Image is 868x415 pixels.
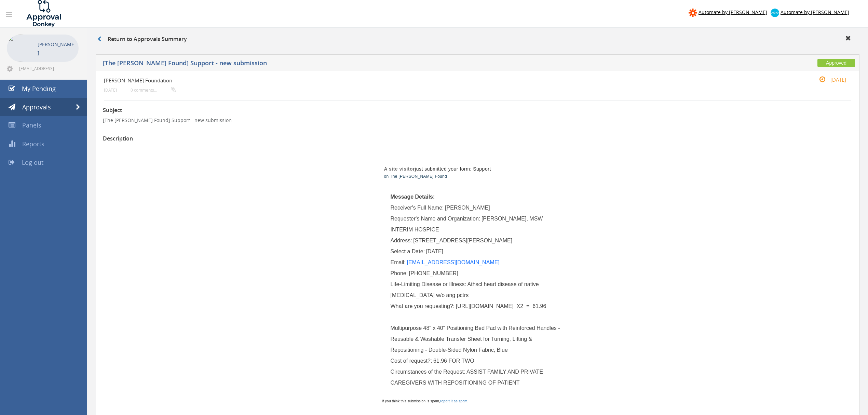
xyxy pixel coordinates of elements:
[391,249,425,254] span: Select a Date:
[19,66,77,71] span: [EMAIL_ADDRESS][DOMAIN_NAME]
[413,238,512,243] span: [STREET_ADDRESS][PERSON_NAME]
[22,140,44,148] span: Reports
[407,259,500,265] a: [EMAIL_ADDRESS][DOMAIN_NAME]
[391,281,466,287] span: Life-Limiting Disease or Illness:
[409,270,458,276] span: [PHONE_NUMBER]
[771,9,779,17] img: xero-logo.png
[131,88,176,93] small: 0 comments...
[103,60,629,68] h5: [The [PERSON_NAME] Found] Support - new submission
[391,194,435,200] span: Message Details:
[391,358,432,364] span: Cost of request?:
[391,216,480,222] span: Requester's Name and Organization:
[22,84,56,93] span: My Pending
[384,174,389,179] span: on
[391,303,455,309] span: What are you requesting?:
[384,166,415,172] strong: A site visitor
[104,88,117,93] small: [DATE]
[22,158,43,166] span: Log out
[445,205,490,211] span: [PERSON_NAME]
[391,216,544,232] span: [PERSON_NAME], MSW INTERIM HOSPICE
[104,78,727,83] h4: [PERSON_NAME] Foundation
[440,399,467,403] a: report it as spam
[391,281,541,298] span: Athscl heart disease of native [MEDICAL_DATA] w/o ang pctrs
[391,259,406,265] span: Email:
[391,205,444,211] span: Receiver's Full Name:
[97,36,187,42] h3: Return to Approvals Summary
[699,9,767,15] span: Automate by [PERSON_NAME]
[781,9,849,15] span: Automate by [PERSON_NAME]
[391,369,545,386] span: ASSIST FAMILY AND PRIVATE CAREGIVERS WITH REPOSITIONING OF PATIENT
[433,358,474,364] span: 61.96 FOR TWO
[391,270,408,276] span: Phone:
[22,121,41,129] span: Panels
[103,107,852,113] h3: Subject
[390,174,447,179] a: The [PERSON_NAME] Found
[689,9,697,17] img: zapier-logomark.png
[391,238,412,243] span: Address:
[384,166,491,172] span: just submitted your form: Support
[391,303,562,353] span: [URL][DOMAIN_NAME] X2 = 61.96 Multipurpose 48" x 40" Positioning Bed Pad with Reinforced Handles ...
[812,76,846,83] small: [DATE]
[103,117,852,124] p: [The [PERSON_NAME] Found] Support - new submission
[391,369,465,375] span: Circumstances of the Request:
[38,40,75,57] p: [PERSON_NAME]
[22,103,51,111] span: Approvals
[817,59,855,67] span: Approved
[382,399,469,404] span: If you think this submission is spam, .
[426,249,443,254] span: [DATE]
[103,136,852,142] h3: Description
